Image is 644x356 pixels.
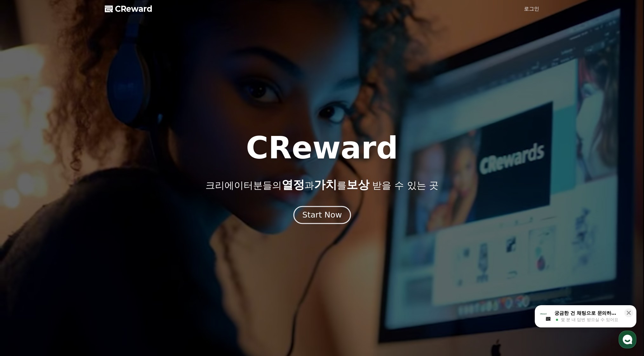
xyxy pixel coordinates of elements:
[115,4,152,14] span: CReward
[314,178,337,191] span: 가치
[282,178,305,191] span: 열정
[82,201,122,217] a: 설정
[58,211,66,216] span: 대화
[295,213,350,219] a: Start Now
[293,206,351,224] button: Start Now
[524,5,539,13] a: 로그인
[2,201,42,217] a: 홈
[105,4,152,14] a: CReward
[98,211,106,216] span: 설정
[302,210,342,220] div: Start Now
[246,133,398,163] h1: CReward
[42,201,82,217] a: 대화
[205,178,439,191] p: 크리에이터분들의 과 를 받을 수 있는 곳
[20,211,24,216] span: 홈
[346,178,369,191] span: 보상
